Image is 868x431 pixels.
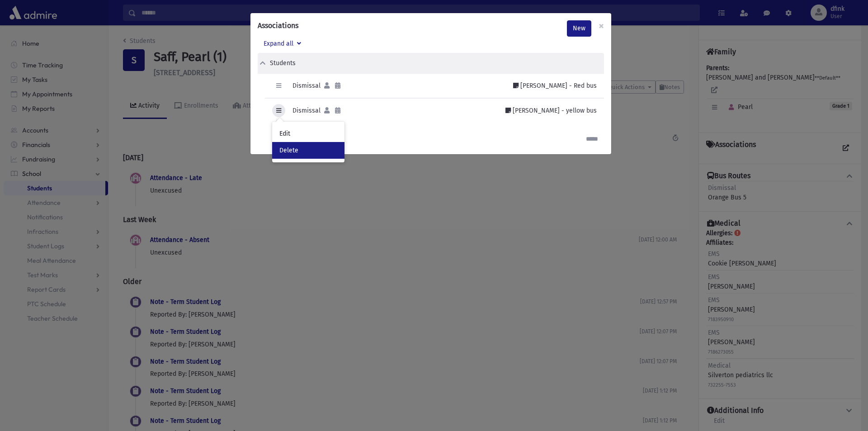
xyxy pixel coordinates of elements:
[567,20,591,37] a: New
[292,106,321,115] div: Dismissal
[258,20,298,31] h6: Associations
[591,13,611,38] button: Close
[272,125,344,142] a: Edit
[513,81,597,90] div: [PERSON_NAME] - Red bus
[505,106,597,115] div: [PERSON_NAME] - yellow bus
[292,81,321,90] div: Dismissal
[258,58,597,68] button: Students
[258,37,307,53] button: Expand all
[599,19,604,32] span: ×
[272,142,344,159] a: Delete
[270,58,296,68] div: Students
